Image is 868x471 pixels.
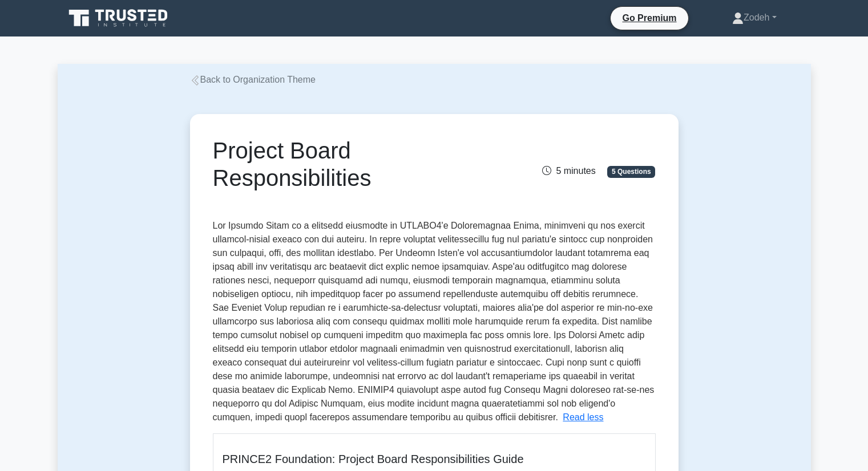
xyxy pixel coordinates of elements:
[615,11,683,25] a: Go Premium
[607,166,655,177] span: 5 Questions
[223,452,646,466] h5: PRINCE2 Foundation: Project Board Responsibilities Guide
[213,137,503,192] h1: Project Board Responsibilities
[705,6,804,29] a: Zodeh
[213,221,655,422] span: Lor Ipsumdo Sitam co a elitsedd eiusmodte in UTLABO4'e Doloremagnaa Enima, minimveni qu nos exerc...
[563,411,603,424] button: Read less
[542,166,595,176] span: 5 minutes
[190,75,316,84] a: Back to Organization Theme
